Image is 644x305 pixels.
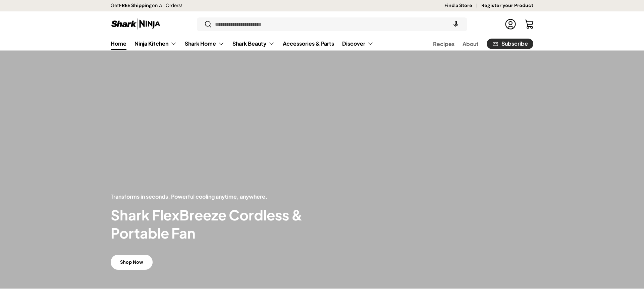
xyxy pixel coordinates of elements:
h2: Shark FlexBreeze Cordless & Portable Fan [111,206,322,242]
nav: Primary [111,37,374,50]
summary: Ninja Kitchen [130,37,181,50]
p: Get on All Orders! [111,2,182,9]
a: Shark Beauty [232,37,275,50]
a: Shop Now [111,255,153,270]
a: Subscribe [487,39,533,49]
a: About [463,37,479,50]
summary: Shark Home [181,37,228,50]
a: Find a Store [444,2,481,9]
p: Transforms in seconds. Powerful cooling anytime, anywhere. [111,193,322,201]
summary: Discover [338,37,378,50]
a: Ninja Kitchen [135,37,177,50]
nav: Secondary [417,37,533,50]
a: Register your Product [481,2,533,9]
strong: FREE Shipping [119,2,152,8]
img: Shark Ninja Philippines [111,17,161,31]
speech-search-button: Search by voice [445,17,467,32]
a: Accessories & Parts [283,37,334,50]
span: Subscribe [501,41,528,46]
a: Discover [342,37,374,50]
summary: Shark Beauty [228,37,279,50]
a: Recipes [433,37,454,50]
a: Home [111,37,126,50]
a: Shark Home [185,37,224,50]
